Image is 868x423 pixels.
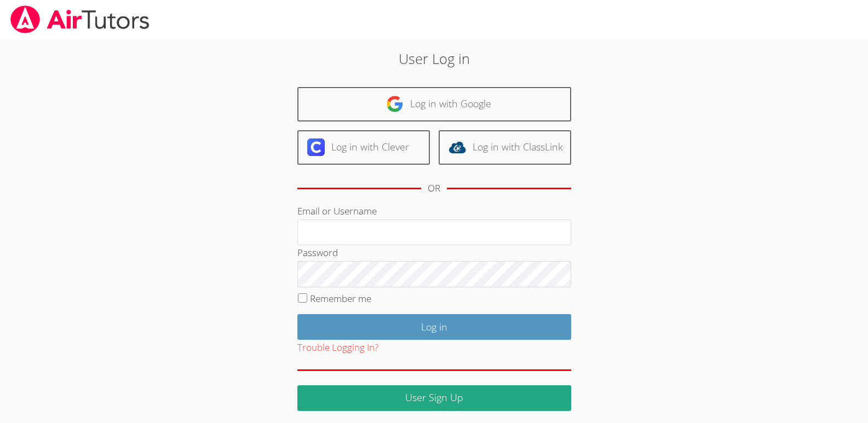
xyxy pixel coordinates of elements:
[297,314,571,340] input: Log in
[439,130,571,165] a: Log in with ClassLink
[9,5,151,33] img: airtutors_banner-c4298cdbf04f3fff15de1276eac7730deb9818008684d7c2e4769d2f7ddbe033.png
[297,385,571,411] a: User Sign Up
[449,138,466,156] img: classlink-logo-d6bb404cc1216ec64c9a2012d9dc4662098be43eaf13dc465df04b49fa7ab582.svg
[297,87,571,121] a: Log in with Google
[386,95,404,113] img: google-logo-50288ca7cdecda66e5e0955fdab243c47b7ad437acaf1139b6f446037453330a.svg
[297,246,338,259] label: Password
[297,340,378,356] button: Trouble Logging In?
[428,181,440,196] div: OR
[200,48,669,69] h2: User Log in
[310,292,371,305] label: Remember me
[307,138,325,156] img: clever-logo-6eab21bc6e7a338710f1a6ff85c0baf02591cd810cc4098c63d3a4b26e2feb20.svg
[297,130,430,165] a: Log in with Clever
[297,205,377,217] label: Email or Username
